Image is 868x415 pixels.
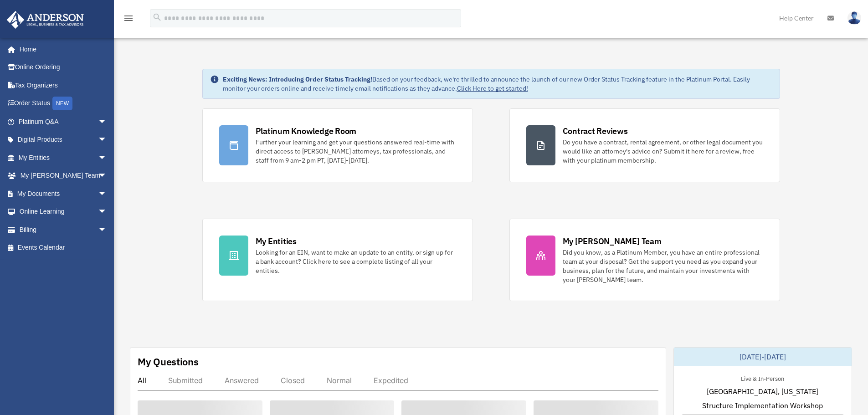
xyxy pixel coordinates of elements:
strong: Exciting News: Introducing Order Status Tracking! [223,75,372,83]
a: Tax Organizers [6,76,121,94]
span: arrow_drop_down [98,149,116,167]
a: Home [6,40,116,58]
a: Click Here to get started! [457,84,528,92]
img: User Pic [847,11,861,25]
div: My Questions [138,355,199,369]
div: All [138,376,146,385]
div: Contract Reviews [563,125,628,137]
a: My [PERSON_NAME] Team Did you know, as a Platinum Member, you have an entire professional team at... [509,219,780,301]
a: My Entities Looking for an EIN, want to make an update to an entity, or sign up for a bank accoun... [202,219,473,301]
a: My Entitiesarrow_drop_down [6,149,121,167]
div: Answered [225,376,259,385]
a: Online Ordering [6,58,121,77]
span: arrow_drop_down [98,167,116,185]
div: [DATE]-[DATE] [674,348,852,366]
a: Contract Reviews Do you have a contract, rental agreement, or other legal document you would like... [509,108,780,182]
img: Anderson Advisors Platinum Portal [4,11,87,29]
span: arrow_drop_down [98,184,116,203]
a: Order StatusNEW [6,94,121,113]
div: NEW [52,97,72,110]
i: menu [123,13,134,24]
a: Platinum Q&Aarrow_drop_down [6,113,121,131]
span: arrow_drop_down [98,113,116,131]
a: menu [123,16,134,24]
div: Submitted [168,376,203,385]
span: Structure Implementation Workshop [702,400,823,411]
div: Platinum Knowledge Room [256,125,357,137]
a: My [PERSON_NAME] Teamarrow_drop_down [6,167,121,185]
a: My Documentsarrow_drop_down [6,184,121,203]
div: Normal [327,376,352,385]
span: arrow_drop_down [98,220,116,239]
a: Billingarrow_drop_down [6,220,121,239]
i: search [152,12,162,22]
div: My [PERSON_NAME] Team [563,236,662,247]
a: Online Learningarrow_drop_down [6,203,121,221]
div: Based on your feedback, we're thrilled to announce the launch of our new Order Status Tracking fe... [223,75,772,93]
a: Digital Productsarrow_drop_down [6,131,121,149]
div: Expedited [374,376,408,385]
a: Events Calendar [6,239,121,257]
span: arrow_drop_down [98,203,116,221]
div: Live & In-Person [734,373,791,383]
div: Did you know, as a Platinum Member, you have an entire professional team at your disposal? Get th... [563,248,763,284]
div: My Entities [256,236,297,247]
div: Further your learning and get your questions answered real-time with direct access to [PERSON_NAM... [256,138,456,165]
div: Looking for an EIN, want to make an update to an entity, or sign up for a bank account? Click her... [256,248,456,275]
span: [GEOGRAPHIC_DATA], [US_STATE] [707,386,818,397]
div: Do you have a contract, rental agreement, or other legal document you would like an attorney's ad... [563,138,763,165]
div: Closed [281,376,305,385]
a: Platinum Knowledge Room Further your learning and get your questions answered real-time with dire... [202,108,473,182]
span: arrow_drop_down [98,131,116,149]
